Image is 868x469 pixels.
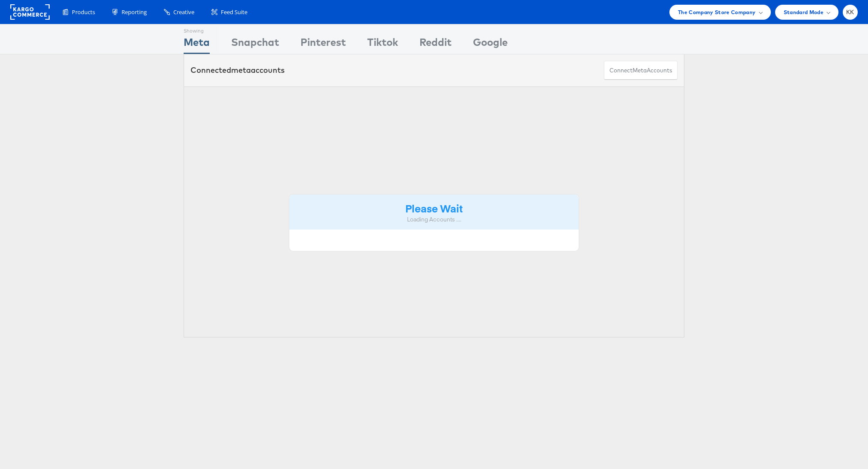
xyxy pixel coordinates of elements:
span: meta [633,66,647,75]
button: ConnectmetaAccounts [604,61,678,80]
span: Feed Suite [221,8,247,16]
div: Meta [184,35,210,54]
span: Standard Mode [784,8,823,17]
div: Reddit [419,35,452,54]
span: The Company Store Company [678,8,756,17]
div: Snapchat [231,35,279,54]
div: Connected accounts [190,65,285,76]
div: Pinterest [300,35,346,54]
span: Reporting [122,8,147,16]
div: Showing [184,24,210,35]
div: Tiktok [367,35,398,54]
span: Products [72,8,95,16]
strong: Please Wait [405,201,463,215]
span: meta [231,65,251,75]
div: Loading Accounts .... [296,215,572,224]
div: Google [473,35,508,54]
span: Creative [173,8,194,16]
span: KK [846,9,854,15]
